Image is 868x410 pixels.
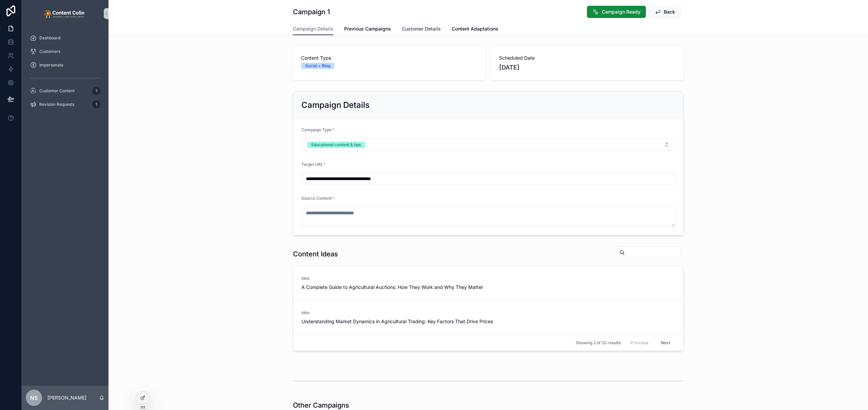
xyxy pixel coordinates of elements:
h1: Other Campaigns [293,401,349,410]
button: Campaign Ready [587,6,646,18]
button: Back [649,6,681,18]
span: Previous Campaigns [344,25,391,32]
span: Content Adaptations [452,25,498,32]
a: Previous Campaigns [344,23,391,36]
span: Customer Content [39,88,75,94]
div: 1 [92,100,100,109]
span: Dashboard [39,35,60,41]
span: Campaign Ready [602,8,640,15]
a: Impersonate [26,59,104,71]
div: Social + Blog [305,63,330,69]
span: Scheduled Date [499,55,675,61]
span: Campaign Type [301,127,332,132]
span: [DATE] [499,63,675,72]
span: Campaign Details [293,25,333,32]
button: Select Button [301,138,675,151]
span: Idea [301,276,580,281]
span: Idea [301,310,580,315]
span: Content Type [301,55,477,61]
span: Customer Details [402,25,441,32]
span: Revision Requests [39,102,74,107]
div: Educational content & tips [311,142,361,148]
span: Showing 2 of 52 results [576,340,620,346]
span: Impersonate [39,62,63,68]
a: Customer Details [402,23,441,36]
a: Customer Content1 [26,85,104,97]
a: Campaign Details [293,23,333,36]
h1: Content Ideas [293,249,338,259]
a: Dashboard [26,32,104,44]
div: 1 [92,87,100,95]
span: Source Content [301,196,332,201]
h1: Campaign 1 [293,7,330,17]
span: Back [664,8,675,15]
a: Customers [26,45,104,58]
div: scrollable content [22,27,108,119]
span: Customers [39,49,60,54]
img: App logo [44,8,86,19]
button: Next [656,337,675,348]
span: NS [30,394,38,402]
a: Content Adaptations [452,23,498,36]
p: [PERSON_NAME] [47,394,86,401]
span: Target URL [301,162,323,167]
a: Revision Requests1 [26,98,104,111]
span: Understanding Market Dynamics in Agricultural Trading: Key Factors That Drive Prices [301,318,580,325]
h2: Campaign Details [301,100,370,111]
span: A Complete Guide to Agricultural Auctions: How They Work and Why They Matter [301,284,580,291]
